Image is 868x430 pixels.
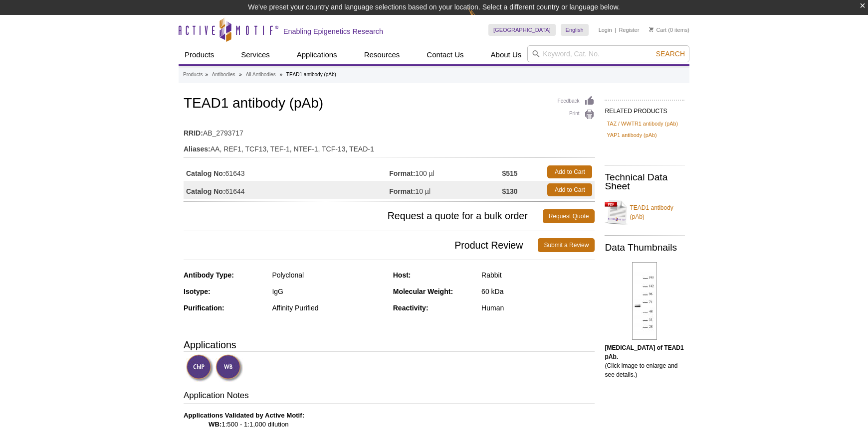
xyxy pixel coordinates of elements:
h1: TEAD1 antibody (pAb) [184,96,595,113]
td: AB_2793717 [184,123,595,139]
a: Cart [649,26,666,33]
a: Feedback [558,96,595,107]
a: Add to Cart [547,165,592,178]
li: TEAD1 antibody (pAb) [286,72,336,77]
td: 61644 [184,181,389,199]
td: 100 µl [389,163,502,181]
img: ChIP Validated [186,354,214,382]
img: Your Cart [649,27,653,32]
a: Login [599,26,612,33]
h3: Application Notes [184,390,595,404]
span: Search [656,50,685,58]
input: Keyword, Cat. No. [527,45,689,62]
li: | [615,24,616,36]
strong: Purification: [184,304,224,312]
div: IgG [272,287,385,296]
a: Services [235,45,276,64]
strong: RRID: [184,129,203,138]
td: AA, REF1, TCF13, TEF-1, NTEF-1, TCF-13, TEAD-1 [184,139,595,154]
a: English [561,24,589,36]
img: TEAD1 antibody (pAb) tested by Western blot. [632,262,657,340]
a: Antibodies [212,70,235,79]
strong: $130 [502,187,517,196]
img: Change Here [468,7,495,31]
strong: Molecular Weight: [393,287,453,295]
a: Submit a Review [538,238,595,252]
a: Applications [291,45,343,64]
strong: Antibody Type: [184,271,234,279]
li: » [205,72,208,77]
div: 60 kDa [481,287,595,296]
h2: Enabling Epigenetics Research [283,27,383,36]
span: Product Review [184,238,538,252]
strong: Isotype: [184,287,211,295]
div: Human [481,303,595,312]
h2: Technical Data Sheet [605,173,684,191]
strong: Reactivity: [393,304,429,312]
a: Contact Us [421,45,469,64]
div: Polyclonal [272,271,385,280]
img: Western Blot Validated [216,354,243,382]
strong: Format: [389,169,415,178]
li: » [239,72,242,77]
strong: Catalog No: [186,169,225,178]
a: YAP1 antibody (pAb) [607,131,656,140]
b: [MEDICAL_DATA] of TEAD1 pAb. [605,344,683,360]
a: Products [179,45,220,64]
div: Affinity Purified [272,303,385,312]
a: TEAD1 antibody (pAb) [605,197,684,227]
a: Products [183,70,203,79]
strong: $515 [502,169,517,178]
a: Register [619,26,639,33]
a: About Us [485,45,528,64]
h2: RELATED PRODUCTS [605,100,684,118]
td: 61643 [184,163,389,181]
a: All Antibodies [246,70,276,79]
a: Request Quote [543,209,595,223]
a: Add to Cart [547,183,592,196]
strong: Format: [389,187,415,196]
strong: Host: [393,271,411,279]
a: [GEOGRAPHIC_DATA] [488,24,556,36]
td: 10 µl [389,181,502,199]
h3: Applications [184,337,595,352]
span: Request a quote for a bulk order [184,209,543,223]
strong: Aliases: [184,144,211,153]
button: Search [653,49,688,58]
b: Applications Validated by Active Motif: [184,412,304,419]
strong: Catalog No: [186,187,225,196]
li: » [279,72,282,77]
li: (0 items) [649,24,689,36]
div: Rabbit [481,271,595,280]
p: (Click image to enlarge and see details.) [605,343,684,379]
h2: Data Thumbnails [605,243,684,252]
a: TAZ / WWTR1 antibody (pAb) [607,119,678,128]
a: Print [558,109,595,120]
a: Resources [358,45,406,64]
strong: WB: [209,421,221,428]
